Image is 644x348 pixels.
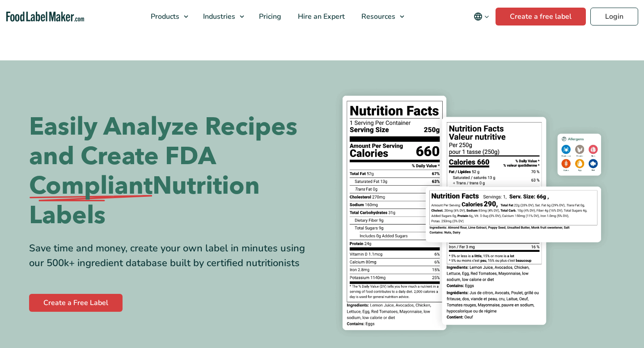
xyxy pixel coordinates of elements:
span: Resources [359,12,396,21]
span: Compliant [29,171,153,201]
span: Industries [200,12,236,21]
a: Create a free label [496,8,586,25]
h1: Easily Analyze Recipes and Create FDA Nutrition Labels [29,112,315,230]
a: Create a Free Label [29,294,123,312]
a: Food Label Maker homepage [6,12,84,22]
span: Products [148,12,180,21]
span: Hire an Expert [295,12,346,21]
a: Login [590,8,638,25]
span: Pricing [256,12,282,21]
div: Save time and money, create your own label in minutes using our 500k+ ingredient database built b... [29,241,315,271]
button: Change language [467,8,496,25]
